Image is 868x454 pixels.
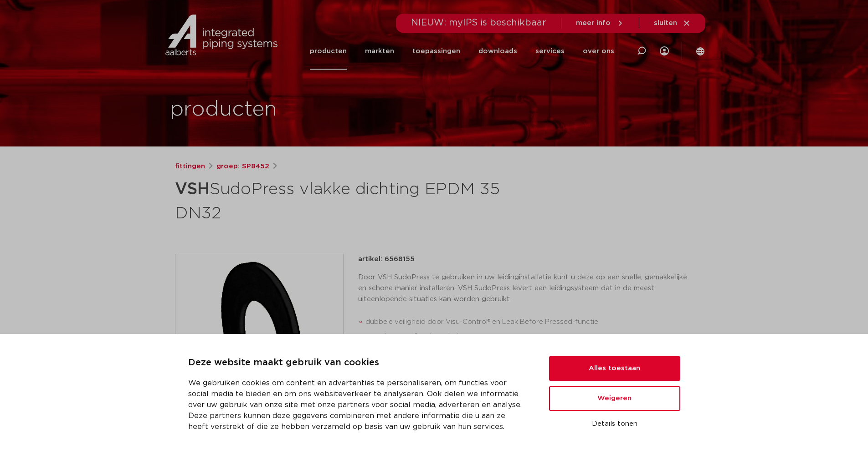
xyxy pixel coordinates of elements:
a: meer info [576,19,624,27]
p: We gebruiken cookies om content en advertenties te personaliseren, om functies voor social media ... [188,378,527,432]
p: Deze website maakt gebruik van cookies [188,356,527,370]
strong: VSH [175,181,210,197]
li: voorzien van alle relevante keuren [365,329,693,344]
a: sluiten [654,19,691,27]
a: services [535,33,565,70]
a: producten [310,33,347,70]
h1: SudoPress vlakke dichting EPDM 35 DN32 [175,176,517,225]
p: artikel: 6568155 [358,254,415,265]
a: groep: SP8452 [216,161,269,172]
button: Details tonen [549,416,680,432]
button: Alles toestaan [549,356,680,381]
span: meer info [576,20,611,26]
a: toepassingen [412,33,460,70]
p: Door VSH SudoPress te gebruiken in uw leidinginstallatie kunt u deze op een snelle, gemakkelijke ... [358,272,693,305]
li: dubbele veiligheid door Visu-Control® en Leak Before Pressed-functie [365,315,693,329]
button: Weigeren [549,386,680,411]
nav: Menu [310,33,614,70]
span: sluiten [654,20,677,26]
a: downloads [478,33,517,70]
img: Product Image for VSH SudoPress vlakke dichting EPDM 35 DN32 [175,254,343,422]
div: my IPS [660,33,669,70]
span: NIEUW: myIPS is beschikbaar [411,18,546,27]
a: markten [365,33,394,70]
h1: producten [170,95,277,124]
a: fittingen [175,161,205,172]
a: over ons [583,33,614,70]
